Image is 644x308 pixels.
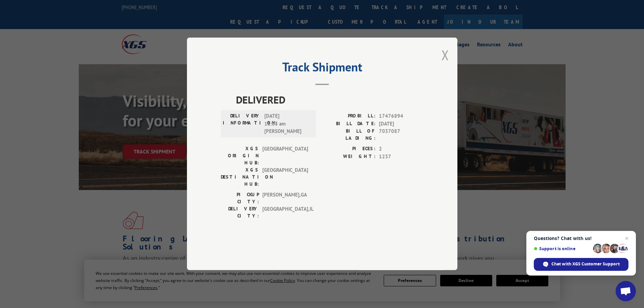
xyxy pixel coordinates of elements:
[379,145,424,153] span: 2
[322,113,376,120] label: PROBILL:
[534,246,591,251] span: Support is online
[221,191,259,206] label: PICKUP CITY:
[623,234,631,242] span: Close chat
[262,206,308,220] span: [GEOGRAPHIC_DATA] , IL
[616,281,636,301] div: Open chat
[379,153,424,161] span: 1237
[262,167,308,188] span: [GEOGRAPHIC_DATA]
[322,120,376,128] label: BILL DATE:
[262,191,308,206] span: [PERSON_NAME] , GA
[379,128,424,142] span: 7037087
[262,145,308,167] span: [GEOGRAPHIC_DATA]
[442,46,449,64] button: Close modal
[551,261,620,267] span: Chat with XGS Customer Support
[379,120,424,128] span: [DATE]
[322,145,376,153] label: PIECES:
[221,145,259,167] label: XGS ORIGIN HUB:
[534,258,628,271] div: Chat with XGS Customer Support
[322,153,376,161] label: WEIGHT:
[221,62,424,75] h2: Track Shipment
[223,113,261,136] label: DELIVERY INFORMATION:
[221,167,259,188] label: XGS DESTINATION HUB:
[534,236,628,241] span: Questions? Chat with us!
[236,92,424,108] span: DELIVERED
[379,113,424,120] span: 17476894
[221,206,259,220] label: DELIVERY CITY:
[322,128,376,142] label: BILL OF LADING:
[264,113,310,136] span: [DATE] 11:03 am [PERSON_NAME]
